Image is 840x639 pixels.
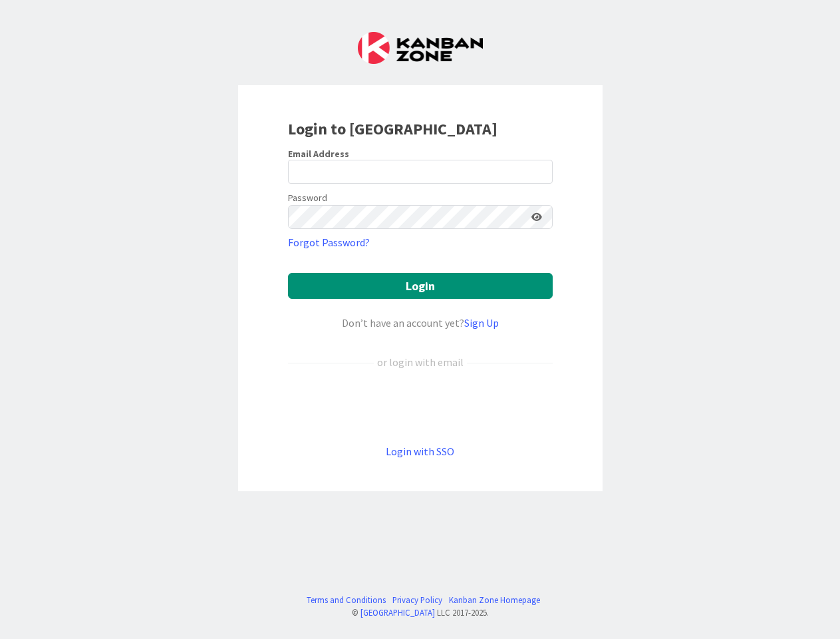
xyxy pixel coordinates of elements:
[392,594,442,606] a: Privacy Policy
[281,392,559,421] iframe: Sign in with Google Button
[360,607,435,618] a: [GEOGRAPHIC_DATA]
[307,594,386,606] a: Terms and Conditions
[288,315,553,331] div: Don’t have an account yet?
[288,273,553,299] button: Login
[288,191,327,205] label: Password
[358,32,483,64] img: Kanban Zone
[464,316,499,329] a: Sign Up
[449,594,540,606] a: Kanban Zone Homepage
[288,118,497,139] b: Login to [GEOGRAPHIC_DATA]
[288,234,370,250] a: Forgot Password?
[288,148,349,160] label: Email Address
[300,606,540,619] div: © LLC 2017- 2025 .
[386,445,454,458] a: Login with SSO
[374,354,467,370] div: or login with email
